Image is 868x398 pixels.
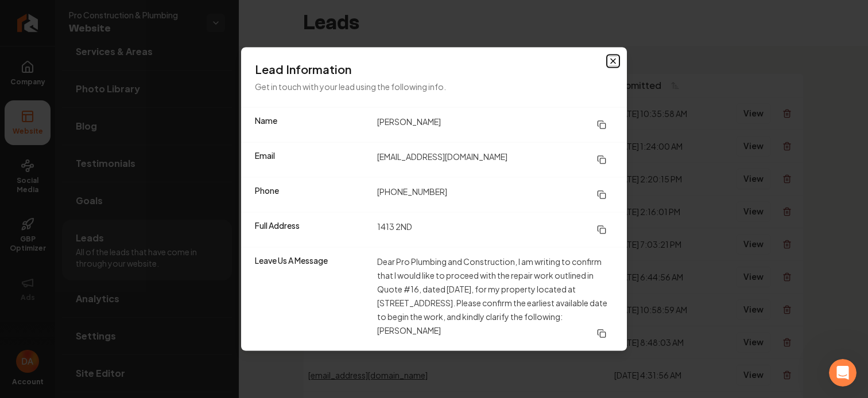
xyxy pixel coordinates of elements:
dt: Name [255,115,368,135]
dd: [PHONE_NUMBER] [377,185,613,205]
dt: Email [255,150,368,170]
dt: Full Address [255,220,368,240]
p: Get in touch with your lead using the following info. [255,80,613,93]
dt: Leave Us A Message [255,255,368,344]
dd: Dear Pro Plumbing and Construction, I am writing to confirm that I would like to proceed with the... [377,255,613,344]
dd: [EMAIL_ADDRESS][DOMAIN_NAME] [377,150,613,170]
iframe: Intercom live chat [829,359,857,387]
dd: [PERSON_NAME] [377,115,613,135]
dd: 1413 2ND [377,220,613,240]
dt: Phone [255,185,368,205]
h3: Lead Information [255,61,613,77]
